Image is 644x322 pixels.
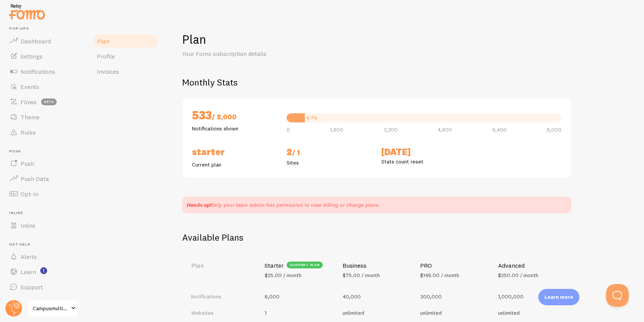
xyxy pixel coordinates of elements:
a: Opt-In [5,186,83,201]
h2: 533 [192,107,278,125]
a: Push [5,156,83,171]
span: beta [41,98,57,105]
span: $149.00 / month [420,272,459,279]
td: unlimited [338,305,416,321]
h4: Business [343,262,366,270]
span: 1,600 [330,127,343,132]
span: Rules [21,128,36,136]
div: 6.7% [307,116,317,120]
a: Support [5,279,83,295]
a: Invoices [92,64,159,79]
a: Theme [5,109,83,125]
a: Inline [5,218,83,233]
p: Stats count reset [381,158,467,165]
span: Support [21,283,43,291]
a: Rules [5,125,83,140]
span: Inline [9,211,83,216]
span: 0 [287,127,290,132]
img: fomo-relay-logo-orange.svg [8,2,46,21]
h4: Starter [265,262,284,270]
span: 6,400 [492,127,507,132]
span: Flows [21,98,36,106]
svg: <p>Watch New Feature Tutorials!</p> [40,267,47,274]
a: Dashboard [5,33,83,49]
div: current plan [287,262,323,268]
p: Your Fomo subscription details [182,49,365,58]
td: unlimited [493,305,571,321]
span: / 8,000 [212,113,236,121]
a: Flows beta [5,94,83,109]
span: / 1 [292,148,300,157]
span: Theme [21,113,40,121]
a: Settings [5,49,83,64]
a: Campusmultimedia [27,299,79,317]
td: unlimited [416,305,493,321]
a: Push Data [5,171,83,186]
span: Push [9,149,83,154]
p: Learn more [544,293,573,301]
a: Notifications [5,64,83,79]
td: Notifications [182,288,260,305]
h4: Advanced [498,262,525,270]
h2: Starter [192,146,278,158]
strong: Heads up! [187,201,211,208]
span: Plan [97,37,109,45]
td: 300,000 [416,288,493,305]
a: Events [5,79,83,94]
p: Sites [287,159,372,167]
p: Current plan [192,161,278,168]
td: 1,000,000 [493,288,571,305]
span: Dashboard [21,37,51,45]
span: Notifications [21,68,55,75]
span: Get Help [9,242,83,247]
span: Events [21,83,39,90]
h2: Available Plans [182,232,626,243]
span: 8,000 [547,127,562,132]
span: Inline [21,222,35,229]
span: Push [21,160,34,167]
span: Pop-ups [9,26,83,31]
h4: Plan [191,262,255,270]
span: Alerts [21,253,37,260]
div: Learn more [538,289,579,305]
span: Invoices [97,68,119,75]
p: Only your team admin has permission to view billing or change plans. [187,201,380,209]
td: 1 [260,305,338,321]
a: Alerts [5,249,83,264]
a: Profile [92,49,159,64]
iframe: Help Scout Beacon - Open [606,284,629,307]
td: 8,000 [260,288,338,305]
h1: Plan [182,32,626,47]
span: $25.00 / month [265,272,301,279]
span: Push Data [21,175,49,182]
p: Notifications shown [192,125,278,132]
span: Opt-In [21,190,38,198]
h2: 2 [287,146,372,159]
span: $250.00 / month [498,272,538,279]
span: 3,200 [384,127,398,132]
span: $75.00 / month [343,272,380,279]
span: 4,800 [438,127,452,132]
span: Campusmultimedia [33,304,69,313]
a: Learn [5,264,83,279]
td: Websites [182,305,260,321]
span: Profile [97,52,115,60]
a: Plan [92,33,159,49]
span: Settings [21,52,43,60]
td: 40,000 [338,288,416,305]
span: Learn [21,268,36,276]
h2: Monthly Stats [182,76,626,88]
h4: PRO [420,262,432,270]
h2: [DATE] [381,146,467,158]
